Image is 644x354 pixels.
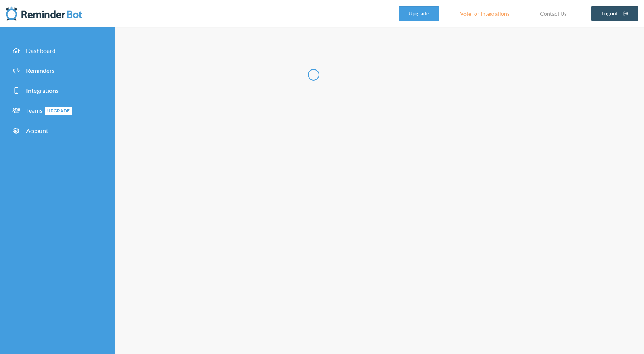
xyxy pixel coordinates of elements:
[26,107,72,114] span: Teams
[26,87,59,94] span: Integrations
[450,6,519,21] a: Vote for Integrations
[6,42,109,59] a: Dashboard
[45,107,72,115] span: Upgrade
[6,82,109,99] a: Integrations
[399,6,439,21] a: Upgrade
[6,122,109,139] a: Account
[26,47,56,54] span: Dashboard
[6,6,82,21] img: Reminder Bot
[6,102,109,119] a: TeamsUpgrade
[531,6,576,21] a: Contact Us
[26,127,48,134] span: Account
[26,67,54,74] span: Reminders
[6,62,109,79] a: Reminders
[591,6,639,21] a: Logout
